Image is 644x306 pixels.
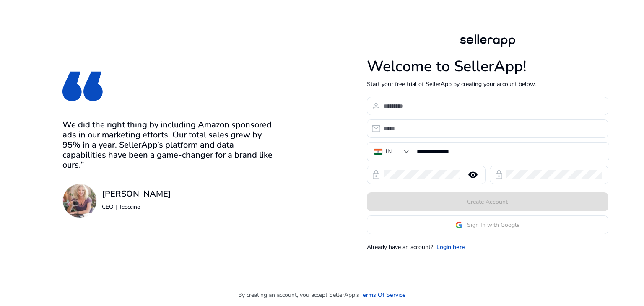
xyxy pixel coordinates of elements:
span: lock [494,170,504,180]
span: person [371,101,381,111]
p: Start your free trial of SellerApp by creating your account below. [367,80,608,88]
p: Already have an account? [367,243,433,252]
mat-icon: remove_red_eye [463,170,483,180]
h3: We did the right thing by including Amazon sponsored ads in our marketing efforts. Our total sale... [62,120,277,170]
a: Terms Of Service [359,290,406,299]
a: Login here [436,243,465,252]
p: CEO | Teeccino [102,202,171,211]
span: lock [371,170,381,180]
h3: [PERSON_NAME] [102,189,171,199]
h1: Welcome to SellerApp! [367,57,608,75]
div: IN [386,147,392,156]
span: email [371,124,381,134]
